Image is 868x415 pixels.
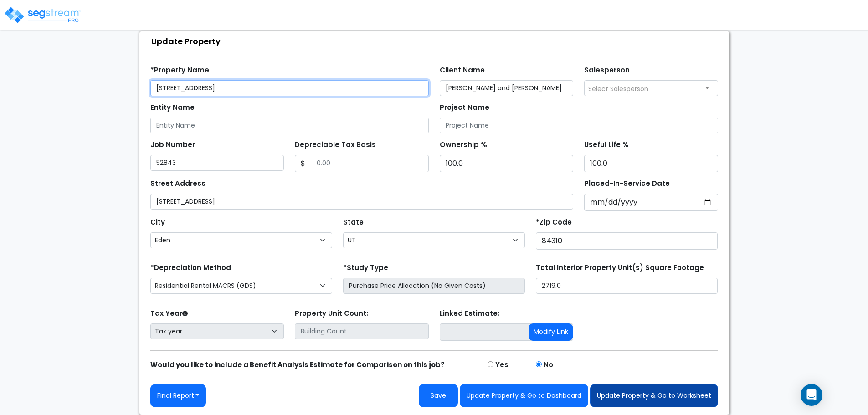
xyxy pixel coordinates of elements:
label: Tax Year [150,308,188,319]
button: Modify Link [529,323,573,341]
label: Placed-In-Service Date [584,179,670,189]
label: Job Number [150,140,195,150]
strong: Would you like to include a Benefit Analysis Estimate for Comparison on this job? [150,360,445,369]
label: State [343,217,364,228]
button: Save [419,384,458,407]
input: Client Name [440,80,574,96]
label: Street Address [150,179,205,189]
button: Final Report [150,384,206,407]
span: $ [295,155,311,172]
label: Linked Estimate: [440,308,499,319]
label: Total Interior Property Unit(s) Square Footage [536,263,704,273]
label: No [544,360,553,370]
input: Ownership [440,155,574,172]
label: *Study Type [343,263,388,273]
input: Project Name [440,118,718,133]
label: *Zip Code [536,217,572,228]
label: Salesperson [584,65,630,76]
div: Open Intercom Messenger [801,384,822,406]
label: Ownership % [440,140,487,150]
input: 0.00 [311,155,429,172]
label: Depreciable Tax Basis [295,140,376,150]
input: Street Address [150,194,574,210]
img: logo_pro_r.png [4,6,81,24]
input: total square foot [536,278,718,294]
button: Update Property & Go to Worksheet [590,384,718,407]
input: Entity Name [150,118,429,133]
span: Select Salesperson [588,84,648,93]
div: Update Property [144,31,729,51]
button: Update Property & Go to Dashboard [460,384,588,407]
input: Zip Code [536,232,718,250]
label: Useful Life % [584,140,629,150]
label: City [150,217,165,228]
label: Client Name [440,65,485,76]
label: Entity Name [150,102,195,113]
input: Building Count [295,323,429,339]
input: Depreciation [584,155,718,172]
input: Property Name [150,80,429,96]
label: Property Unit Count: [295,308,368,319]
label: Yes [495,360,508,370]
label: Project Name [440,102,489,113]
label: *Property Name [150,65,209,76]
label: *Depreciation Method [150,263,231,273]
